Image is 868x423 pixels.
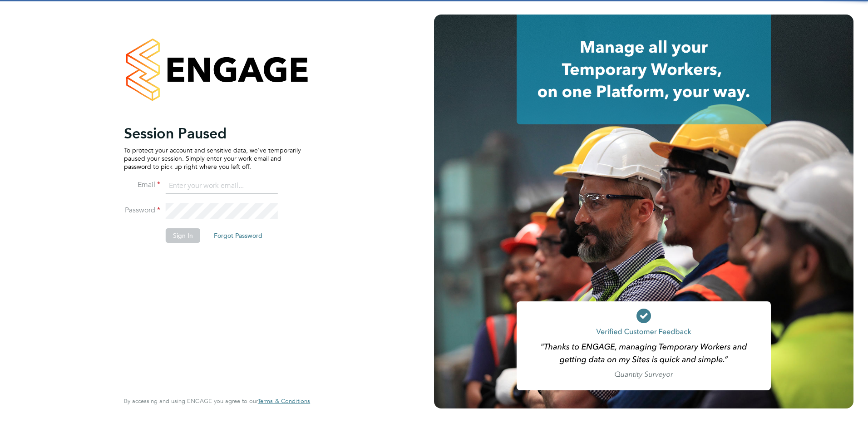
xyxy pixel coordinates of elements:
[124,146,301,171] p: To protect your account and sensitive data, we've temporarily paused your session. Simply enter y...
[166,178,278,194] input: Enter your work email...
[124,206,160,215] label: Password
[124,124,301,143] h2: Session Paused
[258,398,310,405] a: Terms & Conditions
[207,228,270,243] button: Forgot Password
[166,228,200,243] button: Sign In
[124,180,160,190] label: Email
[124,397,310,405] span: By accessing and using ENGAGE you agree to our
